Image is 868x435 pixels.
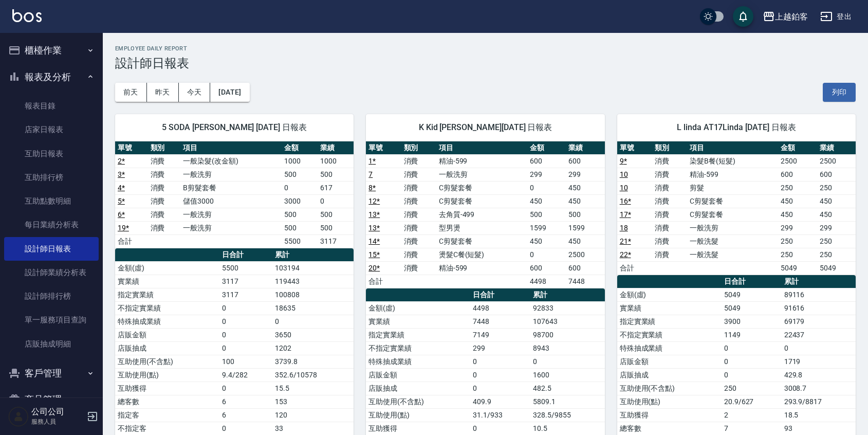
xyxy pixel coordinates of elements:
td: 消費 [148,208,181,221]
a: 設計師日報表 [4,237,99,261]
td: 指定客 [115,408,219,422]
td: 互助使用(不含點) [115,355,219,368]
th: 業績 [318,141,354,155]
td: C剪髮套餐 [687,194,778,208]
td: 500 [318,221,354,234]
td: 染髮B餐(短髮) [687,154,778,168]
td: 299 [778,221,817,234]
th: 項目 [180,141,282,155]
a: 10 [620,170,628,178]
td: 不指定客 [115,422,219,435]
td: 0 [219,382,272,395]
td: 7448 [470,315,530,328]
td: 1000 [282,154,318,168]
td: 299 [817,221,856,234]
td: 3739.8 [272,355,354,368]
td: 250 [778,234,817,248]
td: 一般洗髮 [687,248,778,261]
td: 0 [470,368,530,382]
td: 消費 [148,181,181,194]
td: 互助使用(點) [366,408,470,422]
td: 消費 [148,194,181,208]
td: 8943 [530,341,604,355]
th: 單號 [617,141,652,155]
td: 消費 [401,261,436,275]
td: 0 [272,315,354,328]
td: 500 [566,208,604,221]
td: 0 [219,328,272,341]
td: 3117 [219,275,272,288]
table: a dense table [115,141,354,248]
td: 型男燙 [436,221,527,234]
th: 累計 [530,288,604,302]
td: 15.5 [272,382,354,395]
td: 299 [470,341,530,355]
td: 18.5 [782,408,856,422]
td: 互助使用(點) [115,368,219,382]
td: 69179 [782,315,856,328]
td: 3900 [722,315,782,328]
td: 409.9 [470,395,530,408]
td: 2500 [566,248,604,261]
td: 消費 [652,248,687,261]
td: 5049 [817,261,856,275]
td: 5049 [722,301,782,315]
td: 91616 [782,301,856,315]
td: 0 [219,422,272,435]
button: 登出 [816,7,856,26]
td: 600 [566,261,604,275]
td: 0 [722,341,782,355]
td: 消費 [148,221,181,234]
td: 互助獲得 [617,408,722,422]
a: 店販抽成明細 [4,332,99,356]
td: 消費 [148,168,181,181]
td: 600 [566,154,604,168]
td: 金額(虛) [115,261,219,275]
td: 燙髮C餐(短髮) [436,248,527,261]
td: 93 [782,422,856,435]
td: C剪髮套餐 [436,181,527,194]
td: 20.9/627 [722,395,782,408]
button: 報表及分析 [4,64,99,90]
a: 18 [620,224,628,232]
td: 一般洗剪 [180,208,282,221]
td: 指定實業績 [115,288,219,301]
button: 昨天 [147,83,179,102]
td: 7 [722,422,782,435]
td: 600 [817,168,856,181]
td: 店販抽成 [115,341,219,355]
td: 實業績 [617,301,722,315]
td: 去角質-499 [436,208,527,221]
td: 精油-599 [687,168,778,181]
td: 1599 [566,221,604,234]
a: 報表目錄 [4,94,99,118]
td: 消費 [652,221,687,234]
th: 金額 [778,141,817,155]
button: 今天 [179,83,211,102]
td: 1202 [272,341,354,355]
td: 消費 [652,234,687,248]
td: 103194 [272,261,354,275]
td: 98700 [530,328,604,341]
td: 500 [318,168,354,181]
td: 指定實業績 [366,328,470,341]
td: 1149 [722,328,782,341]
td: 250 [778,248,817,261]
td: 500 [282,208,318,221]
td: 2 [722,408,782,422]
td: 消費 [652,168,687,181]
td: 特殊抽成業績 [366,355,470,368]
th: 金額 [527,141,566,155]
td: 299 [566,168,604,181]
td: 0 [782,341,856,355]
td: 總客數 [115,395,219,408]
td: 600 [527,261,566,275]
td: 一般洗剪 [180,221,282,234]
a: 店家日報表 [4,118,99,141]
td: 總客數 [617,422,722,435]
td: 120 [272,408,354,422]
td: 3000 [282,194,318,208]
td: 119443 [272,275,354,288]
th: 類別 [401,141,436,155]
td: 消費 [401,234,436,248]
